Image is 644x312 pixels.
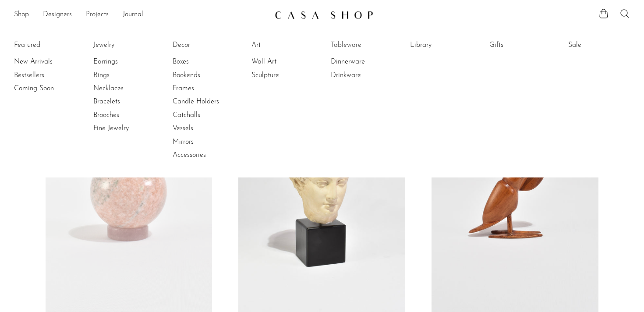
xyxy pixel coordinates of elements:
[410,39,476,55] ul: Library
[410,40,476,50] a: Library
[93,110,159,120] a: Brooches
[251,71,317,80] a: Sculpture
[14,7,268,22] ul: NEW HEADER MENU
[93,124,159,133] a: Fine Jewelry
[251,57,317,67] a: Wall Art
[173,71,238,80] a: Bookends
[93,57,159,67] a: Earrings
[173,40,238,50] a: Decor
[489,40,555,50] a: Gifts
[93,71,159,80] a: Rings
[93,97,159,106] a: Bracelets
[14,55,80,95] ul: Featured
[14,9,29,21] a: Shop
[331,39,396,82] ul: Tableware
[93,39,159,135] ul: Jewelry
[14,71,80,80] a: Bestsellers
[568,40,634,50] a: Sale
[331,71,396,80] a: Drinkware
[173,57,238,67] a: Boxes
[489,39,555,55] ul: Gifts
[43,9,72,21] a: Designers
[14,57,80,67] a: New Arrivals
[173,97,238,106] a: Candle Holders
[173,110,238,120] a: Catchalls
[123,9,143,21] a: Journal
[93,40,159,50] a: Jewelry
[173,124,238,133] a: Vessels
[251,40,317,50] a: Art
[173,39,238,162] ul: Decor
[331,40,396,50] a: Tableware
[568,39,634,55] ul: Sale
[251,39,317,82] ul: Art
[173,84,238,93] a: Frames
[14,84,80,93] a: Coming Soon
[173,137,238,147] a: Mirrors
[86,9,109,21] a: Projects
[14,7,268,22] nav: Desktop navigation
[173,150,238,160] a: Accessories
[93,84,159,93] a: Necklaces
[331,57,396,67] a: Dinnerware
